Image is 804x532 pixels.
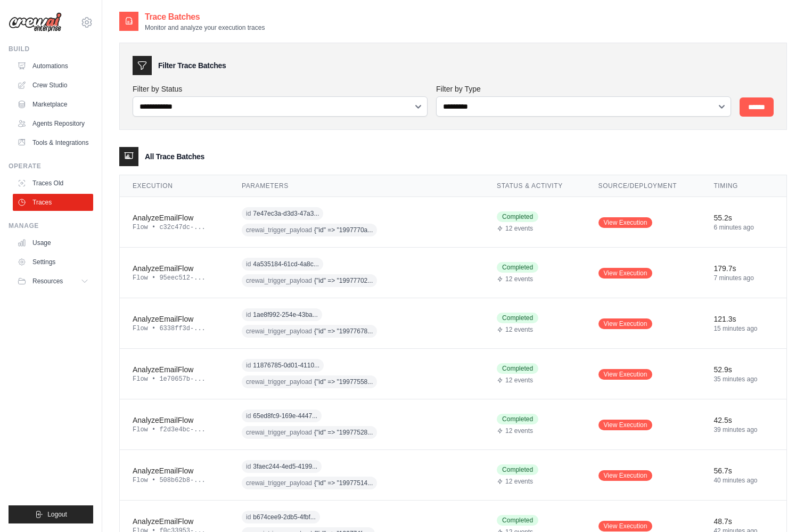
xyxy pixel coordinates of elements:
span: Completed [497,515,538,526]
a: View Execution [598,369,653,380]
div: Flow • f2d3e4bc-... [133,425,216,434]
div: 39 minutes ago [713,425,774,434]
div: id: 3faec244-4ed5-4199-9a67-24f749256274, crewai_trigger_payload: {"id" => "19977514ab8d79e9", "p... [242,459,446,492]
h2: Trace Batches [145,11,265,23]
span: 12 events [505,275,533,283]
a: Automations [13,58,93,75]
span: Completed [497,363,538,374]
span: 7e47ec3a-d3d3-47a3... [253,209,319,218]
div: id: 65ed8fc9-169e-4447-9ccf-479ca1a0321b, crewai_trigger_payload: {"id" => "1997752868efa5a3", "p... [242,408,446,441]
a: Traces Old [13,175,93,192]
span: crewai_trigger_payload [246,428,312,437]
span: 12 events [505,376,533,384]
th: Parameters [229,175,484,197]
div: 48.7s [713,516,774,527]
span: crewai_trigger_payload [246,276,312,285]
span: id [246,412,251,420]
div: Flow • c32c47dc-... [133,223,216,232]
div: AnalyzeEmailFlow [133,212,216,223]
tr: View details for AnalyzeEmailFlow execution [120,349,786,399]
span: 12 events [505,224,533,233]
tr: View details for AnalyzeEmailFlow execution [120,248,786,298]
span: crewai_trigger_payload [246,479,312,487]
a: Agents Repository [13,115,93,132]
div: 42.5s [713,415,774,425]
tr: View details for AnalyzeEmailFlow execution [120,450,786,501]
span: 12 events [505,477,533,486]
div: 7 minutes ago [713,274,774,282]
span: id [246,462,251,471]
a: View Execution [598,268,653,279]
div: Flow • 95eec512-... [133,274,216,282]
span: Completed [497,262,538,273]
span: id [246,209,251,218]
div: AnalyzeEmailFlow [133,314,216,324]
button: Resources [13,273,93,290]
span: Completed [497,464,538,475]
a: View Execution [598,217,653,228]
span: {"id" => "19977514... [314,479,373,487]
div: AnalyzeEmailFlow [133,415,216,425]
div: 6 minutes ago [713,223,774,232]
div: Flow • 1e70657b-... [133,375,216,383]
span: id [246,361,251,370]
div: Manage [9,222,93,230]
span: Completed [497,414,538,424]
div: 179.7s [713,263,774,274]
span: {"id" => "19977702... [314,276,373,285]
tr: View details for AnalyzeEmailFlow execution [120,399,786,450]
a: Crew Studio [13,77,93,94]
div: 121.3s [713,314,774,324]
span: {"id" => "19977678... [314,327,373,335]
span: crewai_trigger_payload [246,226,312,234]
span: 3faec244-4ed5-4199... [253,462,317,471]
span: Logout [47,510,67,519]
div: AnalyzeEmailFlow [133,263,216,274]
label: Filter by Status [133,84,428,94]
a: View Execution [598,420,653,430]
span: 12 events [505,325,533,334]
span: b674cee9-2db5-4fbf... [253,513,315,521]
div: AnalyzeEmailFlow [133,465,216,476]
span: 12 events [505,427,533,435]
a: View Execution [598,318,653,329]
div: Flow • 508b62b8-... [133,476,216,485]
span: 1ae8f992-254e-43ba... [253,310,317,319]
a: View Execution [598,521,653,531]
div: 35 minutes ago [713,375,774,383]
span: id [246,513,251,521]
span: 4a535184-61cd-4a8c... [253,260,318,268]
a: Marketplace [13,96,93,113]
div: id: 1ae8f992-254e-43ba-b65c-a075632ab576, crewai_trigger_payload: {"id" => "199776785cd8a3b7", "p... [242,307,446,340]
th: Status & Activity [484,175,586,197]
span: Resources [32,277,63,285]
div: Flow • 6338ff3d-... [133,324,216,333]
tr: View details for AnalyzeEmailFlow execution [120,298,786,349]
span: {"id" => "19977558... [314,378,373,386]
a: Traces [13,194,93,211]
span: {"id" => "1997770a... [314,226,373,234]
div: 56.7s [713,465,774,476]
h3: Filter Trace Batches [158,60,226,71]
span: id [246,310,251,319]
a: View Execution [598,470,653,481]
p: Monitor and analyze your execution traces [145,23,265,32]
span: crewai_trigger_payload [246,378,312,386]
span: id [246,260,251,268]
div: id: 11876785-0d01-4110-8a9f-093e8d4736bd, crewai_trigger_payload: {"id" => "19977558e4711e26", "p... [242,357,446,390]
span: Completed [497,313,538,323]
h3: All Trace Batches [145,151,204,162]
th: Timing [701,175,786,197]
th: Execution [120,175,229,197]
label: Filter by Type [436,84,731,94]
img: Logo [9,12,62,32]
div: Operate [9,162,93,170]
div: 52.9s [713,364,774,375]
span: Completed [497,211,538,222]
div: AnalyzeEmailFlow [133,516,216,527]
a: Tools & Integrations [13,134,93,151]
button: Logout [9,505,93,523]
a: Usage [13,234,93,251]
div: id: 4a535184-61cd-4a8c-adc1-cebb3390f9e2, crewai_trigger_payload: {"id" => "19977702785201dd", "p... [242,256,446,289]
span: {"id" => "19977528... [314,428,373,437]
